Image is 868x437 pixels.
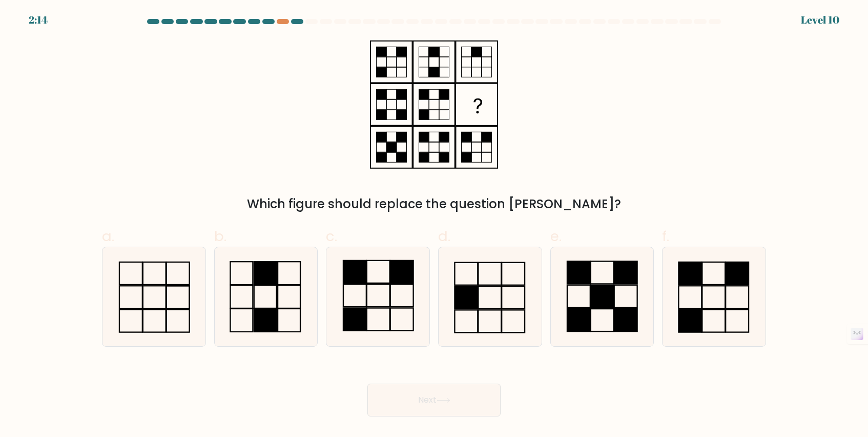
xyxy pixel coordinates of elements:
[326,226,337,246] span: c.
[214,226,226,246] span: b.
[108,195,760,213] div: Which figure should replace the question [PERSON_NAME]?
[438,226,450,246] span: d.
[29,12,48,28] div: 2:14
[102,226,114,246] span: a.
[801,12,839,28] div: Level 10
[550,226,562,246] span: e.
[367,384,501,416] button: Next
[662,226,669,246] span: f.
